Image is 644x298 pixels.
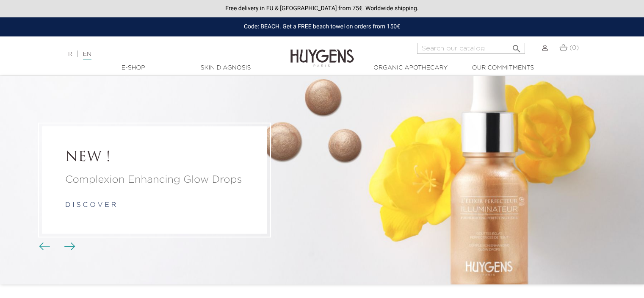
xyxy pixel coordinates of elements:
[65,150,244,166] a: NEW !
[290,36,354,68] img: Huygens
[368,64,453,72] a: Organic Apothecary
[64,51,72,57] a: FR
[417,43,525,54] input: Search
[42,240,70,253] div: Carousel buttons
[60,49,262,59] div: |
[65,173,244,188] a: Complexion Enhancing Glow Drops
[65,202,116,209] a: d i s c o v e r
[509,40,524,52] button: 
[83,51,91,60] a: EN
[569,45,579,51] span: (0)
[461,64,545,72] a: Our commitments
[91,64,176,72] a: E-Shop
[511,41,522,51] i: 
[183,64,268,72] a: Skin Diagnosis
